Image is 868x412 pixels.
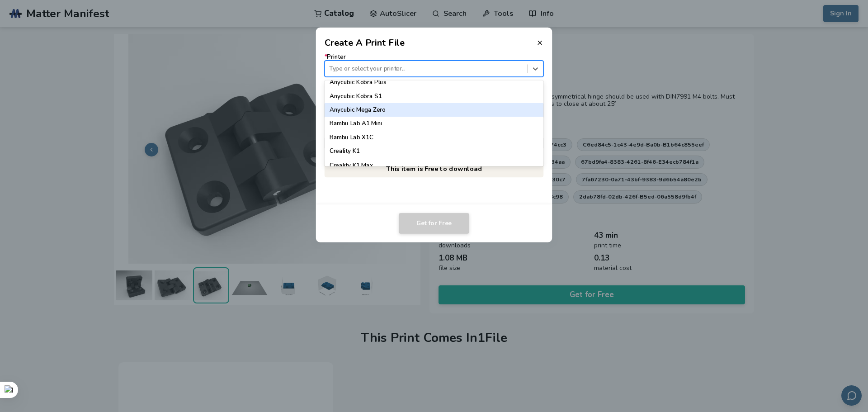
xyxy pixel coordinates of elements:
[325,54,544,77] label: Printer
[325,117,544,131] div: Bambu Lab A1 Mini
[325,131,544,144] div: Bambu Lab X1C
[325,145,544,158] div: Creality K1
[325,36,405,49] h2: Create A Print File
[325,103,544,117] div: Anycubic Mega Zero
[325,76,544,89] div: Anycubic Kobra Plus
[329,65,331,72] input: *PrinterType or select your printer...Anycubic Kobra 2 NeoAnycubic Kobra 2 PlusAnycubic Kobra 2 P...
[325,158,544,172] div: Creality K1 Max
[399,213,469,234] button: Get for Free
[325,90,544,103] div: Anycubic Kobra S1
[325,160,544,177] p: This item is Free to download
